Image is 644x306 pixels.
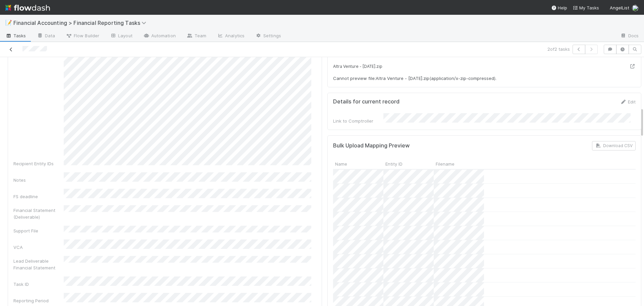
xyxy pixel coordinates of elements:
[13,160,64,167] div: Recipient Entity IDs
[333,159,383,169] div: Name
[383,159,434,169] div: Entity ID
[573,5,599,10] span: My Tasks
[13,281,64,288] div: Task ID
[5,2,50,13] img: logo-inverted-e16ddd16eac7371096b0.svg
[620,99,636,104] a: Edit
[333,64,382,69] small: Altra Venture - [DATE].zip
[551,4,567,11] div: Help
[60,31,105,42] a: Flow Builder
[547,46,570,52] span: 2 of 2 tasks
[333,142,410,149] h5: Bulk Upload Mapping Preview
[13,258,64,271] div: Lead Deliverable Financial Statement
[13,227,64,234] div: Support File
[615,31,644,42] a: Docs
[138,31,181,42] a: Automation
[212,31,250,42] a: Analytics
[5,32,26,39] span: Tasks
[573,4,599,11] a: My Tasks
[13,244,64,251] div: VCA
[610,5,629,10] span: AngelList
[66,32,99,39] span: Flow Builder
[13,297,64,304] div: Reporting Period
[333,75,636,82] div: Cannot preview file: Altra Venture - [DATE].zip ( application/x-zip-compressed ).
[333,118,383,124] div: Link to Comptroller
[434,159,484,169] div: Filename
[181,31,212,42] a: Team
[105,31,138,42] a: Layout
[13,177,64,183] div: Notes
[250,31,286,42] a: Settings
[13,207,64,220] div: Financial Statement (Deliverable)
[5,20,12,26] span: 📝
[632,5,639,11] img: avatar_030f5503-c087-43c2-95d1-dd8963b2926c.png
[333,98,399,105] h5: Details for current record
[13,193,64,200] div: FS deadline
[13,19,150,26] span: Financial Accounting > Financial Reporting Tasks
[32,31,60,42] a: Data
[592,141,636,150] button: Download CSV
